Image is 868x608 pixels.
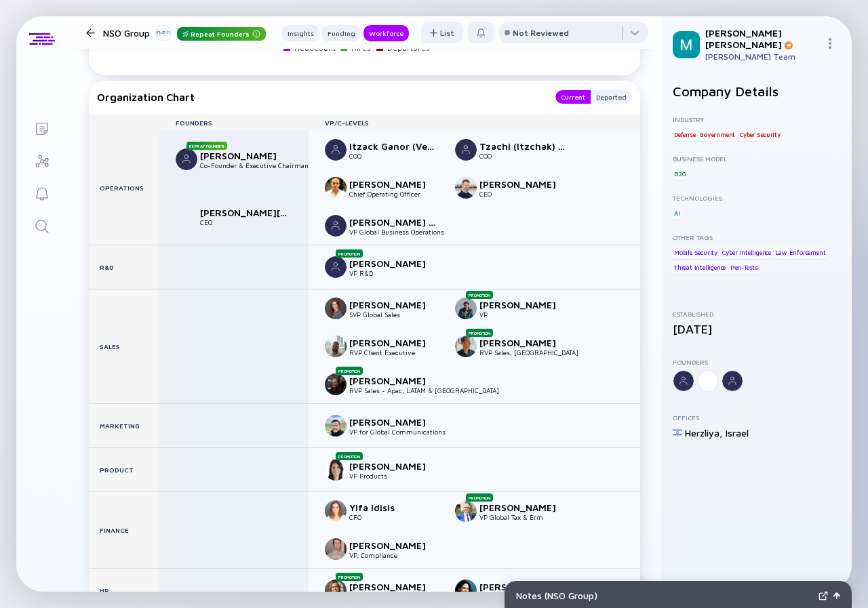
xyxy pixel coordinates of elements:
[729,261,759,275] div: Pen-Tests
[673,413,841,422] div: Offices
[685,427,723,439] div: Herzliya ,
[349,375,439,386] div: [PERSON_NAME]
[200,161,309,169] div: Co-Founder & Executive Chairman
[177,27,266,41] div: Repeat Founders
[349,152,439,160] div: COO
[421,22,462,43] button: List
[282,26,319,40] div: Insights
[673,127,697,141] div: Defense
[705,52,819,62] div: [PERSON_NAME] Team
[325,373,347,395] img: Ohad Ben-Kish picture
[673,194,841,202] div: Technologies
[455,139,477,161] img: Tzachi (Itzchak) Ganor (Venger) picture
[97,90,542,104] div: Organization Chart
[349,581,439,592] div: [PERSON_NAME]
[16,209,67,241] a: Search
[349,299,439,310] div: [PERSON_NAME]
[325,298,347,319] img: Tal Agam picture
[322,26,361,40] div: Funding
[103,24,266,41] div: NSO Group
[176,205,197,227] img: Shalev Hulio picture
[325,215,347,237] img: Sarit Bizinsky Gil picture
[336,367,363,375] div: Promotion
[673,115,841,123] div: Industry
[479,348,578,357] div: RVP Sales, [GEOGRAPHIC_DATA]
[325,139,347,161] img: Itzack Ganor (Venger) picture
[479,140,569,152] div: Tzachi (Itzchak) Ganor (Venger)
[673,155,841,163] div: Business Model
[349,513,439,521] div: CFO
[282,25,319,41] button: Insights
[16,144,67,176] a: Investor Map
[336,573,363,581] div: Promotion
[349,502,439,513] div: Yifa Idisis
[479,513,569,521] div: VP Global Tax & Erm
[673,428,682,437] img: Israel Flag
[516,590,813,601] div: Notes ( NSO Group )
[89,245,159,289] div: R&D
[455,298,477,319] img: Ramon E. picture
[186,142,227,150] div: Repeat Founder
[349,269,439,277] div: VP R&D
[89,448,159,491] div: Product
[200,207,290,218] div: [PERSON_NAME][MEDICAL_DATA]
[349,216,439,228] div: [PERSON_NAME] [PERSON_NAME]
[89,492,159,568] div: Finance
[325,580,347,601] img: Michal Alcheh picture
[349,551,439,559] div: VP, Compliance
[455,580,477,601] img: Hila Trossman-Pe'er picture
[349,348,439,357] div: RVP Client Executive
[466,329,493,337] div: Promotion
[325,256,347,278] img: Tamir Gazneli picture
[698,127,736,141] div: Government
[349,140,439,152] div: Itzack Ganor (Venger)
[349,472,439,480] div: VP Products
[591,90,632,104] button: Departed
[738,127,782,141] div: Cyber Security
[325,336,347,357] img: Guy Keren picture
[325,459,347,481] img: Moran Shohat picture
[673,233,841,241] div: Other Tags
[673,310,841,318] div: Established
[16,176,67,209] a: Reminders
[833,592,840,599] img: Open Notes
[479,299,569,310] div: [PERSON_NAME]
[159,119,309,127] div: Founders
[309,119,640,127] div: VP/C-Levels
[349,386,499,394] div: RVP Sales - Apac, LATAM & [GEOGRAPHIC_DATA]
[455,336,477,357] img: Geva D. picture
[673,322,841,336] div: [DATE]
[455,177,477,199] img: Yaron Shohat picture
[479,310,569,319] div: VP
[555,90,591,104] button: Current
[325,500,347,522] img: Yifa Idisis picture
[818,591,828,601] img: Expand Notes
[349,540,439,551] div: [PERSON_NAME]
[726,427,749,439] div: Israel
[421,22,462,43] div: List
[721,245,772,259] div: Cyber Intelligence
[325,415,347,437] img: Gil Lainer picture
[673,358,841,366] div: Founders
[705,27,819,50] div: [PERSON_NAME] [PERSON_NAME]
[349,337,439,348] div: [PERSON_NAME]
[479,337,569,348] div: [PERSON_NAME]
[479,178,569,190] div: [PERSON_NAME]
[89,131,159,245] div: Operations
[200,150,290,161] div: [PERSON_NAME]
[349,310,439,319] div: SVP Global Sales
[513,28,569,38] div: Not Reviewed
[673,31,700,58] img: Mordechai Profile Picture
[466,291,493,299] div: Promotion
[336,249,363,258] div: Promotion
[673,167,687,180] div: B2G
[325,538,347,560] img: Chaim Gelfand picture
[673,261,727,275] div: Threat Intelligence
[200,218,290,226] div: CEO
[176,148,197,170] img: Omri Lavie picture
[774,245,827,259] div: Law Enforcement
[363,26,409,40] div: Workforce
[325,177,347,199] img: Oren Maymon picture
[479,190,569,198] div: CEO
